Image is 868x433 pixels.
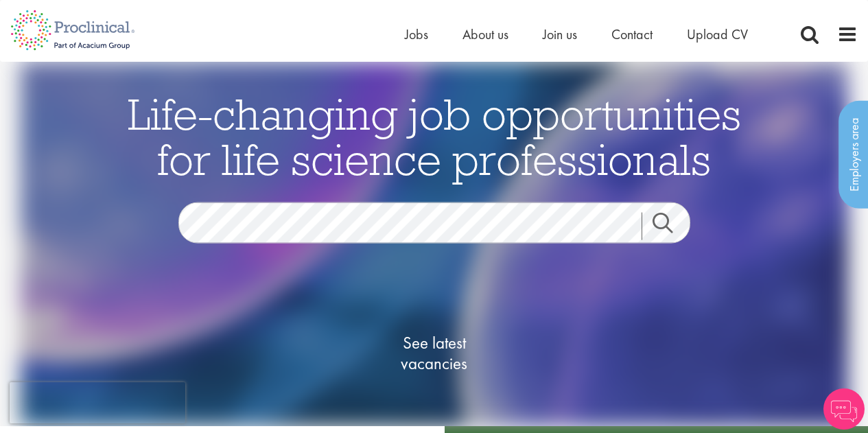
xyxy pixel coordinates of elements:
a: Contact [611,25,653,43]
a: About us [462,25,508,43]
a: Upload CV [687,25,748,43]
a: See latestvacancies [366,278,503,429]
img: Chatbot [823,388,865,430]
img: candidate home [20,62,848,426]
iframe: reCAPTCHA [10,382,185,423]
span: See latest vacancies [366,333,503,374]
a: Join us [543,25,577,43]
a: Jobs [405,25,428,43]
span: Life-changing job opportunities for life science professionals [128,86,741,187]
a: Job search submit button [642,213,701,240]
